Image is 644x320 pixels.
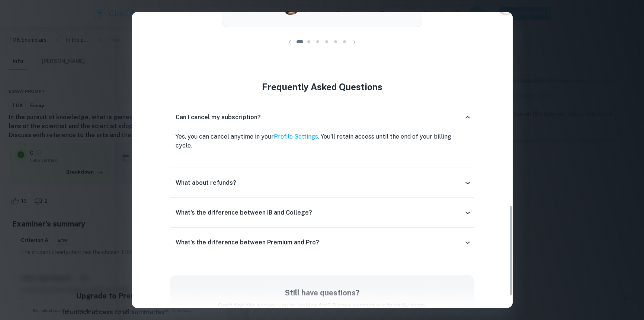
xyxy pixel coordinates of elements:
[274,133,318,140] a: Profile Settings
[176,208,312,217] h6: What's the difference between IB and College?
[170,80,474,94] h4: Frequently Asked Questions
[176,113,261,122] h6: Can I cancel my subscription?
[176,238,319,247] h6: What's the difference between Premium and Pro?
[170,105,474,129] div: Can I cancel my subscription?
[176,178,236,187] h6: What about refunds?
[176,132,468,150] p: Yes, you can cancel anytime in your . You'll retain access until the end of your billing cycle.
[170,234,474,251] div: What's the difference between Premium and Pro?
[170,174,474,192] div: What about refunds?
[170,204,474,222] div: What's the difference between IB and College?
